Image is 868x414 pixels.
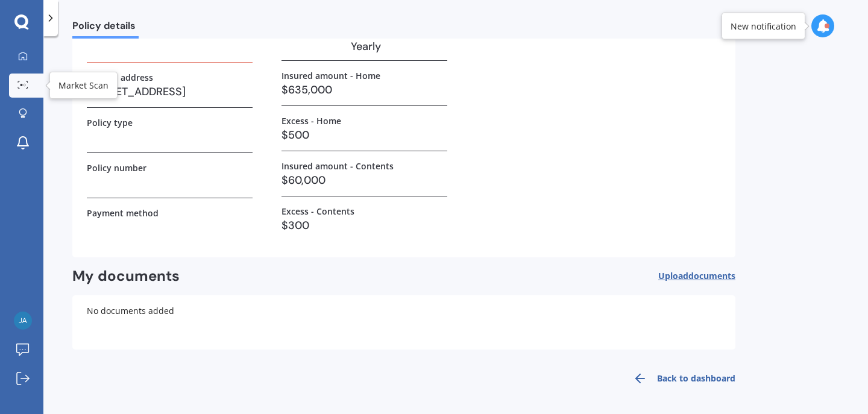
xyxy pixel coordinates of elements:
[87,163,146,173] label: Policy number
[87,83,253,101] h3: [STREET_ADDRESS]
[281,206,354,216] label: Excess - Contents
[14,312,32,330] img: a86b5f1fc7ebefa50ea3c0eb5f432e63
[281,216,447,234] h3: $300
[281,71,380,81] label: Insured amount - Home
[281,171,447,189] h3: $60,000
[688,270,735,281] span: documents
[58,80,108,92] div: Market Scan
[281,126,447,144] h3: $500
[658,267,735,286] button: Uploaddocuments
[731,20,796,32] div: New notification
[87,208,159,218] label: Payment method
[281,116,341,126] label: Excess - Home
[281,161,394,171] label: Insured amount - Contents
[626,364,735,393] a: Back to dashboard
[72,267,180,286] h2: My documents
[72,20,139,36] span: Policy details
[87,118,133,128] label: Policy type
[351,37,447,55] h3: Yearly
[281,81,447,99] h3: $635,000
[72,295,735,350] div: No documents added
[87,72,153,83] label: Insured address
[658,271,735,281] span: Upload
